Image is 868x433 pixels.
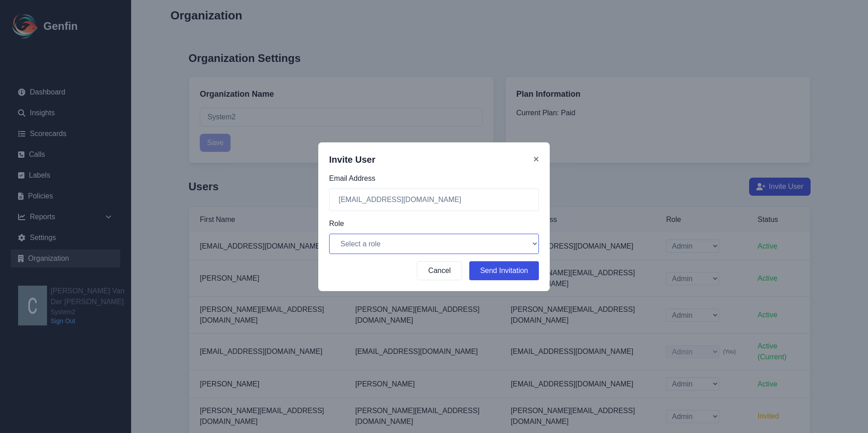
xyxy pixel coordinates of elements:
label: Email Address [329,173,539,184]
button: Send Invitation [469,261,539,280]
button: Cancel [417,261,462,280]
label: Role [329,218,539,229]
input: Enter email address [329,188,539,211]
h3: Invite User [329,153,375,166]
